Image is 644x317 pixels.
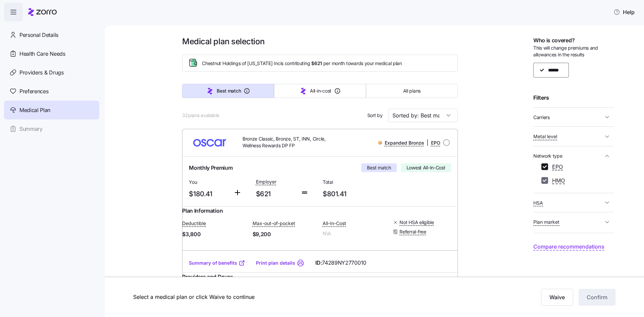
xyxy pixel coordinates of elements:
span: Bronze Classic, Bronze, ST, INN, Circle, Wellness Rewards DP FP [243,136,339,149]
span: $801.41 [323,189,384,200]
span: Providers and Drugs [182,273,233,281]
button: Waive [541,289,573,306]
h1: Medical plan selection [182,36,458,47]
span: $621 [256,189,295,200]
a: Personal Details [4,25,99,44]
span: $3,800 [182,230,247,239]
button: Compare recommendations [533,243,604,251]
span: Waive [549,293,565,301]
button: HSA [533,196,614,210]
a: Medical Plan [4,101,99,119]
span: Chestnut Holdings of [US_STATE] Inc is contributing per month towards your medical plan [202,60,402,67]
span: Deductible [182,220,206,227]
span: Lowest All-In-Cost [407,164,445,171]
span: Referral-free [399,228,426,235]
a: Health Care Needs [4,44,99,63]
a: Preferences [4,82,99,101]
span: $180.41 [189,189,228,200]
span: Monthly Premium [189,164,232,172]
div: | [378,139,440,147]
span: Best match [367,164,391,171]
a: Summary of benefits [189,260,245,266]
span: Best match [217,88,241,94]
span: HMO [552,176,565,185]
span: $621 [311,60,322,67]
img: Oscar [187,135,232,151]
span: Employer [256,178,276,185]
button: Confirm [579,289,615,306]
span: EPO [431,140,440,146]
span: Sort by [367,112,383,119]
div: Network type [533,163,614,190]
span: All-in-cost [310,88,331,94]
span: Providers & Drugs [19,68,64,77]
span: All-In-Cost [323,220,346,227]
span: Network type [533,153,562,159]
span: Total [323,179,384,186]
span: ID: [315,259,366,267]
span: Not HSA eligible [399,219,434,226]
span: Expanded Bronze [385,140,424,146]
div: Filters [533,94,614,102]
span: You [189,179,228,186]
button: Metal level [533,129,614,143]
span: Plan Information [182,207,223,215]
span: EPO [552,163,563,171]
span: Metal level [533,133,557,140]
span: Who is covered? [533,36,575,45]
span: This will change premiums and allowances in the results [533,45,614,58]
span: N\A [323,230,387,237]
a: Print plan details [256,260,295,266]
span: Plan market [533,219,559,225]
span: $9,200 [253,230,317,239]
button: Help [608,5,640,19]
div: Select a medical plan or click Waive to continue [133,293,453,301]
span: Medical Plan [19,106,50,114]
a: Summary [4,119,99,138]
span: All plans [403,88,421,94]
button: Plan market [533,215,614,229]
button: Carriers [533,110,614,124]
button: Network type [533,149,614,163]
span: Carriers [533,114,550,121]
input: Order by dropdown [388,109,458,122]
span: Preferences [19,87,48,96]
span: 74289NY2770010 [322,259,366,267]
span: 32 plans available [182,112,219,119]
span: Help [613,8,635,16]
span: Health Care Needs [19,50,65,58]
span: Confirm [587,293,607,301]
span: Max-out-of-pocket [253,220,295,227]
span: HSA [533,200,543,206]
a: Providers & Drugs [4,63,99,82]
span: Personal Details [19,31,58,39]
